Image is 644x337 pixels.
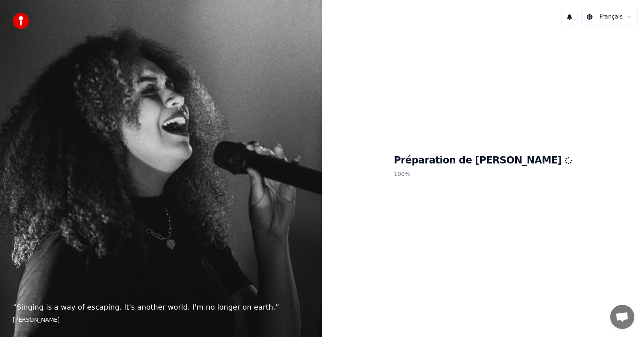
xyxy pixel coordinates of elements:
p: 100 % [394,167,572,182]
p: “ Singing is a way of escaping. It's another world. I'm no longer on earth. ” [13,302,309,313]
img: youka [13,13,29,29]
h1: Préparation de [PERSON_NAME] [394,154,572,167]
a: Ouvrir le chat [610,305,634,329]
footer: [PERSON_NAME] [13,316,309,324]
